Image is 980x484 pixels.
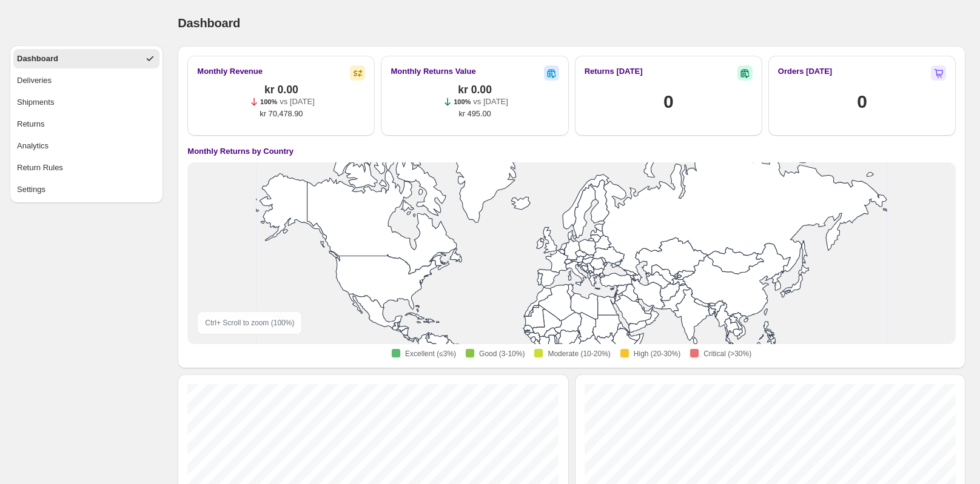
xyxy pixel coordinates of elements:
[17,140,49,152] div: Analytics
[13,158,159,177] button: Return Rules
[13,93,159,112] button: Shipments
[13,71,159,90] button: Deliveries
[264,84,298,96] span: kr 0.00
[391,65,475,78] h2: Monthly Returns Value
[857,90,867,114] h1: 0
[479,349,525,359] span: Good (3-10%)
[703,349,751,359] span: Critical (>30%)
[458,108,491,120] span: kr 495.00
[17,162,63,174] div: Return Rules
[197,65,263,78] h2: Monthly Revenue
[473,96,508,108] p: vs [DATE]
[17,53,58,65] div: Dashboard
[13,114,159,134] button: Returns
[405,349,456,359] span: Excellent (≤3%)
[585,65,643,78] h2: Returns [DATE]
[17,75,52,87] div: Deliveries
[178,16,240,30] span: Dashboard
[17,96,54,108] div: Shipments
[280,96,315,108] p: vs [DATE]
[260,108,303,120] span: kr 70,478.90
[13,136,159,156] button: Analytics
[13,180,159,199] button: Settings
[458,84,492,96] span: kr 0.00
[634,349,680,359] span: High (20-30%)
[260,98,277,105] span: 100%
[187,145,294,157] h4: Monthly Returns by Country
[197,311,302,334] div: Ctrl + Scroll to zoom ( 100 %)
[548,349,610,359] span: Moderate (10-20%)
[778,65,832,78] h2: Orders [DATE]
[454,98,471,105] span: 100%
[663,90,673,114] h1: 0
[17,184,45,196] div: Settings
[17,118,45,130] div: Returns
[13,49,159,68] button: Dashboard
